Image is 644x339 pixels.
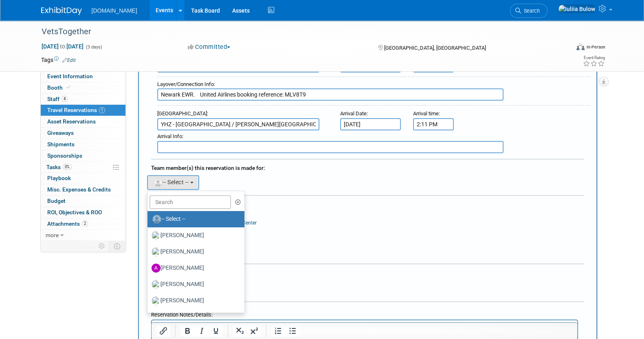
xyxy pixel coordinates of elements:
[413,110,440,117] small: :
[521,8,540,14] span: Search
[63,164,72,170] span: 0%
[47,96,68,102] span: Staff
[247,325,261,337] button: Superscript
[95,241,109,251] td: Personalize Event Tab Strip
[47,130,74,136] span: Giveaways
[157,110,208,117] small: :
[153,179,189,185] span: -- Select --
[47,209,102,216] span: ROI, Objectives & ROO
[151,308,578,319] div: Reservation Notes/Details:
[41,56,76,64] td: Tags
[41,116,125,127] a: Asset Reservations
[99,107,105,113] span: 1
[47,118,96,125] span: Asset Reservations
[41,162,125,173] a: Tasks0%
[152,215,161,224] img: Unassigned-User-Icon.png
[180,325,194,337] button: Bold
[195,325,209,337] button: Italic
[47,152,82,159] span: Sponsorships
[413,110,439,117] span: Arrival time
[47,220,88,227] span: Attachments
[558,4,596,13] img: Iuliia Bulow
[41,218,125,229] a: Attachments2
[47,175,71,181] span: Playbook
[152,229,237,242] label: [PERSON_NAME]
[157,81,215,87] small: :
[152,294,237,307] label: [PERSON_NAME]
[41,207,125,218] a: ROI, Objectives & ROO
[209,325,223,337] button: Underline
[41,128,125,139] a: Giveaways
[109,241,125,251] td: Toggle Event Tabs
[41,82,125,93] a: Booth
[62,57,76,63] a: Edit
[286,325,299,337] button: Bullet list
[85,44,102,50] span: (3 days)
[185,43,233,51] button: Committed
[47,141,75,147] span: Shipments
[39,24,557,39] div: VetsTogether
[152,310,237,324] label: [PERSON_NAME]
[59,43,66,50] span: to
[582,56,604,60] div: Event Rating
[41,150,125,161] a: Sponsorships
[152,213,237,226] label: -- Select --
[47,73,93,79] span: Event Information
[510,4,547,18] a: Search
[41,196,125,207] a: Budget
[271,325,285,337] button: Numbered list
[152,245,237,258] label: [PERSON_NAME]
[152,278,237,291] label: [PERSON_NAME]
[521,42,605,55] div: Event Format
[47,198,66,204] span: Budget
[62,96,68,102] span: 4
[157,81,214,87] span: Layover/Connection Info
[41,105,125,116] a: Travel Reservations1
[384,45,486,51] span: [GEOGRAPHIC_DATA], [GEOGRAPHIC_DATA]
[149,195,231,209] input: Search
[151,161,584,174] div: Team member(s) this reservation is made for:
[586,44,605,50] div: In-Person
[157,133,182,139] span: Arrival Info
[41,230,125,241] a: more
[41,7,82,15] img: ExhibitDay
[340,110,367,117] span: Arrival Date
[41,71,125,82] a: Event Information
[82,220,88,227] span: 2
[156,325,170,337] button: Insert/edit link
[47,186,111,193] span: Misc. Expenses & Credits
[147,175,200,190] button: -- Select --
[152,264,160,273] img: A.jpg
[233,325,247,337] button: Subscript
[151,199,584,207] div: Cost:
[92,7,137,14] span: [DOMAIN_NAME]
[41,139,125,150] a: Shipments
[41,43,84,50] span: [DATE] [DATE]
[340,110,368,117] small: :
[66,85,70,90] i: Booth reservation complete
[152,262,237,275] label: [PERSON_NAME]
[41,173,125,184] a: Playbook
[576,44,585,50] img: Format-Inperson.png
[46,164,72,170] span: Tasks
[47,84,72,91] span: Booth
[41,184,125,195] a: Misc. Expenses & Credits
[46,232,59,238] span: more
[41,94,125,105] a: Staff4
[157,110,207,117] span: [GEOGRAPHIC_DATA]
[47,107,105,113] span: Travel Reservations
[157,133,183,139] small: :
